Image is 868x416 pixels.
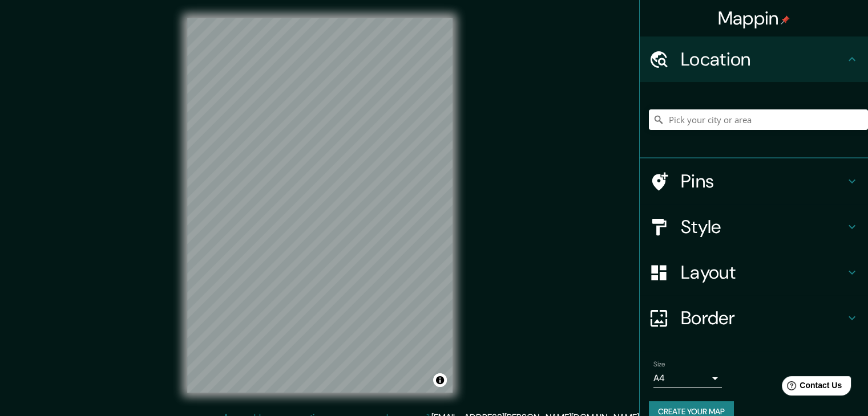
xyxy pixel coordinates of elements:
img: pin-icon.png [781,15,790,25]
div: Border [640,295,868,341]
h4: Location [681,48,845,71]
h4: Border [681,307,845,329]
div: Layout [640,250,868,295]
div: Style [640,204,868,250]
h4: Pins [681,170,845,193]
div: Location [640,36,868,82]
div: A4 [653,369,722,388]
h4: Style [681,215,845,238]
h4: Mappin [718,7,790,30]
label: Size [653,360,665,369]
div: Pins [640,158,868,204]
iframe: Help widget launcher [766,372,855,403]
input: Pick your city or area [649,109,868,130]
canvas: Map [187,18,453,393]
button: Toggle attribution [433,373,447,387]
h4: Layout [681,261,845,284]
